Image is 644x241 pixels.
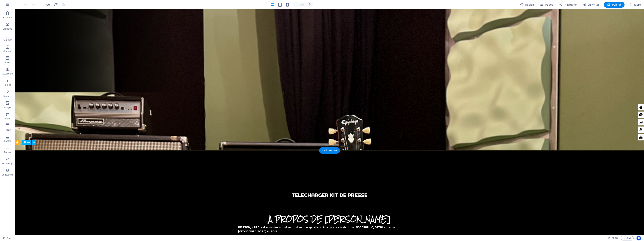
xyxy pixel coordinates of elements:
div: + Add section [319,147,340,154]
p: Elements [3,27,12,30]
p: Accordion [2,72,13,75]
div: Design (Ctrl+Alt+Y) [519,2,536,8]
span: 00 00 [612,236,618,240]
p: Marketing [2,162,13,165]
span: Design [520,3,534,7]
p: Boxes [4,61,11,64]
h6: Session time [608,236,618,240]
button: Usercentrics [637,236,641,240]
button: Navigator [558,2,578,8]
p: Content [3,50,12,53]
button: Publish [604,2,625,8]
span: Publish [607,3,622,7]
p: Collections [2,173,13,176]
p: Header [4,128,11,131]
p: Tables [4,83,11,86]
button: reload [53,2,58,7]
button: Click here to leave preview mode and continue editing [46,2,50,7]
button: AI Writer [581,2,601,8]
p: Images [4,106,11,109]
button: Pages [538,2,555,8]
span: AI Writer [583,3,599,7]
span: H3 [27,141,30,144]
p: Columns [3,39,12,42]
span: Pages [540,3,553,7]
button: Design [519,2,536,8]
span: Code [622,236,632,240]
p: Slider [5,117,10,120]
i: On resize automatically adjust zoom level to fit chosen device. [308,3,312,6]
a: Click to cancel selection. Double-click to open Pages [3,236,12,240]
p: Footer [4,140,11,143]
span: Navigator [559,3,577,7]
p: Favorites [3,16,12,19]
i: Reload page [54,3,58,7]
p: Forms [4,151,11,154]
p: Features [3,95,12,98]
button: 100% [293,2,306,7]
h6: 100% [298,2,304,7]
button: Code [621,236,634,240]
span: : [614,237,615,240]
span: More [629,3,641,7]
button: More [628,2,642,8]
